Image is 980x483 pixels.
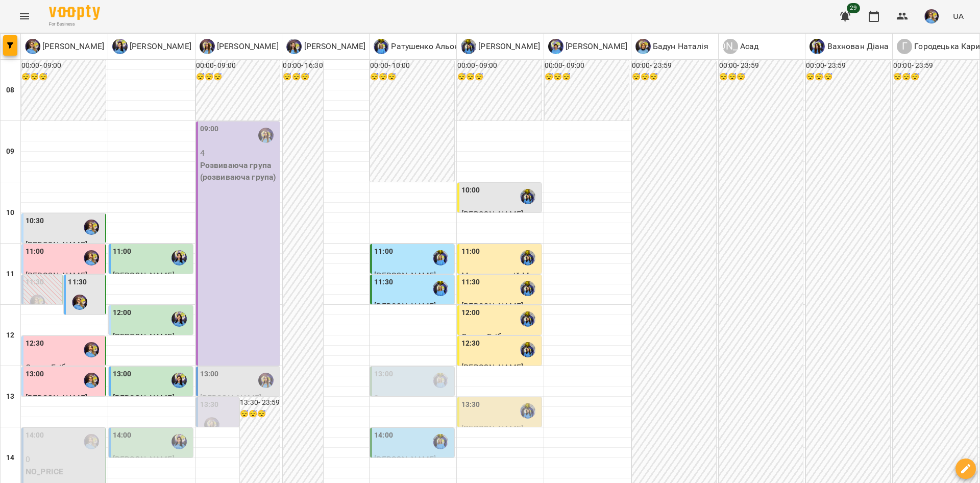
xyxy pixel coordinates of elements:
div: Ратушенко Альона [433,281,448,296]
span: [PERSON_NAME] [200,393,262,403]
h6: 😴😴😴 [893,71,977,83]
img: Свириденко Аня [520,311,535,327]
label: 09:00 [200,124,219,135]
img: П [25,39,40,54]
img: Б [635,39,651,54]
h6: 😴😴😴 [196,71,280,83]
span: UA [953,11,964,21]
p: [PERSON_NAME] [128,40,191,53]
img: Ратушенко Альона [433,434,448,449]
h6: 😴😴😴 [240,408,280,420]
label: 13:00 [113,369,132,380]
a: В Вахнован Діана [810,39,889,54]
img: Voopty Logo [49,5,100,20]
h6: 13 [6,391,14,402]
label: 14:00 [113,430,132,441]
div: Свириденко Аня [520,342,535,357]
h6: 😴😴😴 [21,71,106,83]
img: Базілєва Катерина [171,311,187,327]
p: [PERSON_NAME] [215,40,279,53]
span: Монзолевській Матвій [461,271,538,293]
div: Ігнатенко Оксана [286,39,365,54]
div: Казимирів Тетяна [200,39,279,54]
label: 13:00 [200,369,219,380]
div: Базілєва Катерина [112,39,191,54]
h6: 09 [6,146,14,157]
span: [PERSON_NAME] [374,271,436,280]
p: [PERSON_NAME] [476,40,540,53]
h6: 00:00 - 23:59 [632,60,716,71]
label: 11:30 [374,277,393,288]
label: 14:00 [374,430,393,441]
img: Казимирів Тетяна [258,373,274,388]
p: NO_PRICE [26,466,103,478]
h6: 00:00 - 09:00 [457,60,542,71]
button: UA [949,7,968,26]
h6: 11 [6,269,14,280]
p: Бадун Наталія [651,40,708,53]
span: [PERSON_NAME] [374,454,436,464]
a: Р Ратушенко Альона [374,39,464,54]
h6: 00:00 - 09:00 [545,60,629,71]
img: В [810,39,825,54]
div: Позднякова Анастасія [84,373,99,388]
div: Позднякова Анастасія [84,342,99,357]
div: Бадун Наталія [635,39,708,54]
a: Б Бадун Наталія [635,39,708,54]
img: Базілєва Катерина [171,250,187,265]
span: [PERSON_NAME] [26,393,87,403]
h6: 😴😴😴 [719,71,803,83]
div: Ратушенко Альона [374,39,464,54]
img: Казимирів Тетяна [204,417,219,432]
label: 13:30 [200,399,219,410]
div: [PERSON_NAME] [723,39,738,54]
h6: 14 [6,452,14,464]
label: 13:30 [461,399,480,410]
div: Свириденко Аня [520,403,535,419]
span: [PERSON_NAME] [461,209,523,219]
label: 13:00 [26,369,44,380]
div: Позднякова Анастасія [30,295,45,310]
h6: 00:00 - 09:00 [196,60,280,71]
label: 11:00 [113,246,132,257]
div: Ратушенко Альона [433,250,448,265]
span: Сохач Гліб [26,363,66,372]
div: Свириденко Аня [520,189,535,204]
img: К [200,39,215,54]
label: 11:00 [26,246,44,257]
label: 10:00 [461,185,480,196]
a: С [PERSON_NAME] [461,39,540,54]
label: 12:00 [461,307,480,319]
h6: 00:00 - 23:59 [719,60,803,71]
div: Ратушенко Альона [433,373,448,388]
div: Асад [723,39,759,54]
img: Свириденко Аня [520,281,535,296]
div: Позднякова Анастасія [25,39,104,54]
img: Позднякова Анастасія [72,295,87,310]
span: [PERSON_NAME] [113,454,175,464]
h6: 00:00 - 09:00 [21,60,106,71]
a: К [PERSON_NAME] [200,39,279,54]
label: 11:30 [461,277,480,288]
img: Базілєва Катерина [171,434,187,449]
img: С [461,39,476,54]
button: Menu [12,4,37,29]
img: Позднякова Анастасія [84,250,99,265]
span: [PERSON_NAME] [374,301,436,311]
span: [PERSON_NAME] [113,271,175,280]
h6: 😴😴😴 [457,71,542,83]
p: 0 [26,453,103,466]
img: Свириденко Аня [520,250,535,265]
img: Позднякова Анастасія [84,220,99,235]
span: Сохач Гліб [461,332,502,342]
div: Г [897,39,912,54]
h6: 12 [6,330,14,341]
label: 11:00 [374,246,393,257]
a: П [PERSON_NAME] [25,39,104,54]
